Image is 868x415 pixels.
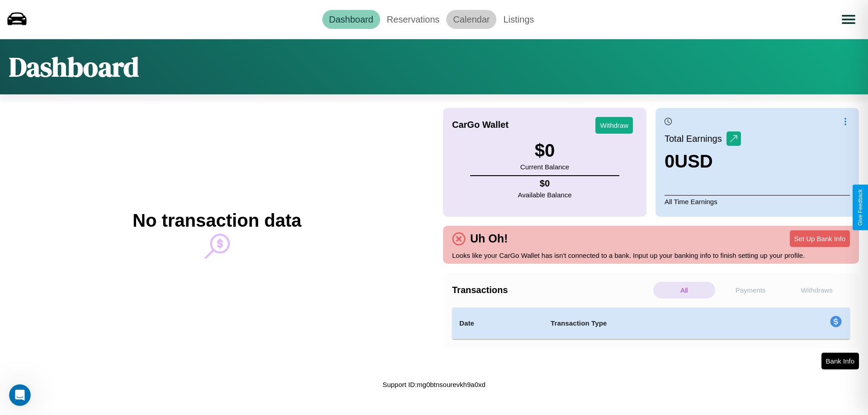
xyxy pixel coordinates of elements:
p: Total Earnings [665,131,726,147]
p: Current Balance [520,161,569,173]
h4: $ 0 [518,178,572,189]
p: Payments [720,282,782,298]
button: Bank Info [821,353,859,369]
p: Available Balance [518,189,572,201]
a: Reservations [380,10,447,29]
p: All Time Earnings [665,195,850,208]
table: simple table [452,308,850,339]
p: All [653,282,715,298]
p: Looks like your CarGo Wallet has isn't connected to a bank. Input up your banking info to finish ... [452,249,850,261]
iframe: Intercom live chat [9,384,31,406]
h3: 0 USD [665,151,741,172]
p: Withdraws [786,282,848,298]
h3: $ 0 [520,140,569,161]
h1: Dashboard [9,48,139,85]
h4: Transactions [452,285,651,295]
h4: CarGo Wallet [452,120,509,130]
h4: Date [459,318,536,329]
h4: Uh Oh! [466,232,512,245]
a: Dashboard [322,10,380,29]
button: Set Up Bank Info [790,230,850,247]
div: Give Feedback [857,189,863,226]
h4: Transaction Type [551,318,756,329]
button: Withdraw [595,117,633,134]
a: Calendar [446,10,496,29]
button: Open menu [836,7,861,32]
a: Listings [496,10,541,29]
h2: No transaction data [132,210,301,231]
p: Support ID: mg0btnsourevkh9a0xd [382,378,486,391]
